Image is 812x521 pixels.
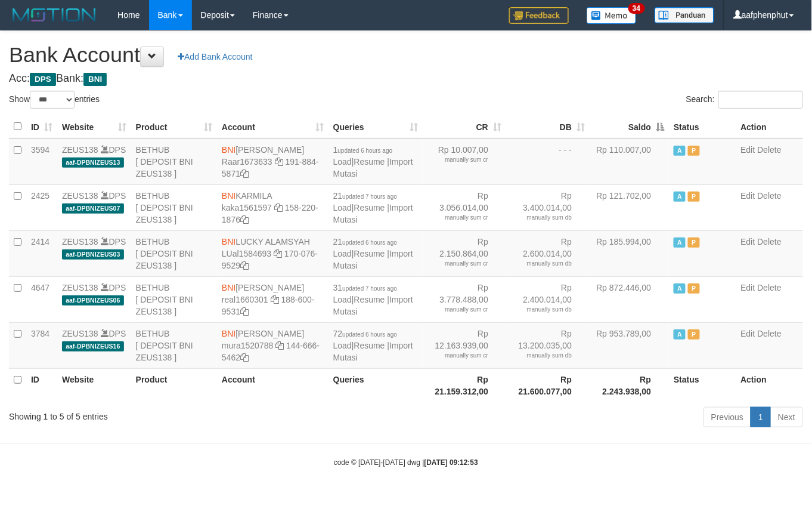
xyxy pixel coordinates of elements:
[9,6,100,24] img: MOTION_logo.png
[674,283,686,294] span: Active
[333,237,413,270] span: | |
[338,147,393,154] span: updated 6 hours ago
[333,157,413,178] a: Import Mutasi
[758,329,782,338] a: Delete
[427,260,488,268] div: manually sum cr
[240,215,249,224] a: Copy 1582201876 to clipboard
[62,295,124,306] span: aaf-DPBNIZEUS06
[217,184,328,230] td: KARMILA 158-220-1876
[62,249,124,260] span: aaf-DPBNIZEUS03
[506,322,590,368] td: Rp 13.200.035,00
[423,368,506,402] th: Rp 21.159.312,00
[354,203,385,212] a: Resume
[26,138,57,185] td: 3594
[333,249,413,270] a: Import Mutasi
[590,230,669,276] td: Rp 185.994,00
[688,192,700,202] span: Paused
[423,115,506,138] th: CR: activate to sort column ascending
[758,283,782,292] a: Delete
[217,230,328,276] td: LUCKY ALAMSYAH 170-076-9529
[222,157,272,167] a: Raar1673633
[333,157,352,167] a: Load
[57,230,131,276] td: DPS
[506,184,590,230] td: Rp 3.400.014,00
[333,341,352,350] a: Load
[674,192,686,202] span: Active
[509,7,569,24] img: Feedback.jpg
[511,214,572,222] div: manually sum db
[170,47,260,67] a: Add Bank Account
[758,145,782,155] a: Delete
[271,295,279,304] a: Copy real1660301 to clipboard
[587,7,637,24] img: Button%20Memo.svg
[506,368,590,402] th: Rp 21.600.077,00
[9,43,803,67] h1: Bank Account
[674,329,686,340] span: Active
[770,407,803,427] a: Next
[222,203,272,212] a: kaka1561597
[511,306,572,314] div: manually sum db
[423,138,506,185] td: Rp 10.007,00
[131,368,217,402] th: Product
[758,237,782,246] a: Delete
[333,203,413,224] a: Import Mutasi
[333,191,413,224] span: | |
[222,249,271,258] a: LUal1584693
[240,261,249,270] a: Copy 1700769529 to clipboard
[217,115,328,138] th: Account: activate to sort column ascending
[131,276,217,322] td: BETHUB [ DEPOSIT BNI ZEUS138 ]
[506,276,590,322] td: Rp 2.400.014,00
[131,138,217,185] td: BETHUB [ DEPOSIT BNI ZEUS138 ]
[26,230,57,276] td: 2414
[131,230,217,276] td: BETHUB [ DEPOSIT BNI ZEUS138 ]
[274,203,283,212] a: Copy kaka1561597 to clipboard
[758,191,782,201] a: Delete
[688,329,700,340] span: Paused
[328,115,423,138] th: Queries: activate to sort column ascending
[9,73,803,85] h4: Acc: Bank:
[741,329,755,338] a: Edit
[240,307,249,316] a: Copy 1886009531 to clipboard
[427,214,488,222] div: manually sum cr
[423,276,506,322] td: Rp 3.778.488,00
[741,237,755,246] a: Edit
[217,138,328,185] td: [PERSON_NAME] 191-884-5871
[57,184,131,230] td: DPS
[222,295,268,304] a: real1660301
[333,329,413,362] span: | |
[30,73,56,86] span: DPS
[423,184,506,230] td: Rp 3.056.014,00
[62,204,124,214] span: aaf-DPBNIZEUS07
[590,368,669,402] th: Rp 2.243.938,00
[62,191,98,201] a: ZEUS138
[334,458,478,467] small: code © [DATE]-[DATE] dwg |
[669,115,736,138] th: Status
[590,322,669,368] td: Rp 953.789,00
[354,341,385,350] a: Resume
[333,341,413,362] a: Import Mutasi
[131,115,217,138] th: Product: activate to sort column ascending
[506,230,590,276] td: Rp 2.600.014,00
[26,184,57,230] td: 2425
[217,322,328,368] td: [PERSON_NAME] 144-666-5462
[57,322,131,368] td: DPS
[333,283,397,292] span: 31
[222,145,235,155] span: BNI
[62,329,98,338] a: ZEUS138
[751,407,771,427] a: 1
[741,191,755,201] a: Edit
[354,157,385,167] a: Resume
[718,91,803,109] input: Search:
[741,283,755,292] a: Edit
[333,237,397,246] span: 21
[674,146,686,156] span: Active
[333,203,352,212] a: Load
[423,230,506,276] td: Rp 2.150.864,00
[736,368,803,402] th: Action
[62,237,98,246] a: ZEUS138
[62,145,98,155] a: ZEUS138
[9,406,330,423] div: Showing 1 to 5 of 5 entries
[736,115,803,138] th: Action
[240,169,249,178] a: Copy 1918845871 to clipboard
[655,7,714,23] img: panduan.png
